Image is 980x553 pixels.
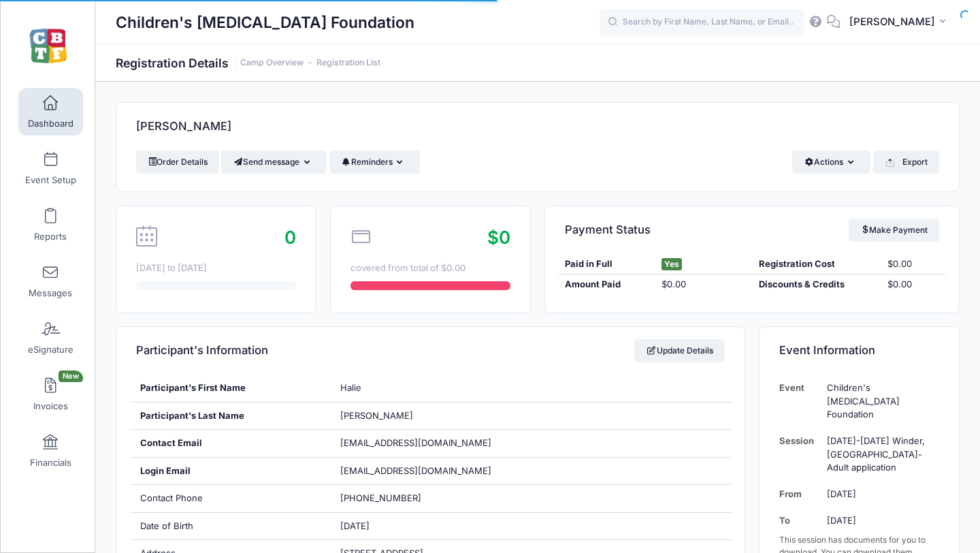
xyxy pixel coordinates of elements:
span: 0 [284,227,296,248]
span: Invoices [33,400,68,412]
a: eSignature [18,314,83,362]
td: From [779,481,821,507]
span: $0 [487,227,510,248]
a: Financials [18,427,83,475]
div: Login Email [130,458,331,485]
div: Date of Birth [130,513,331,540]
div: Contact Email [130,430,331,457]
span: Halie [340,382,361,393]
button: Actions [792,151,870,174]
a: Update Details [634,339,725,362]
a: Registration List [316,58,380,68]
span: [DATE] [340,520,370,531]
a: Camp Overview [240,58,304,68]
span: eSignature [28,344,73,355]
button: [PERSON_NAME] [840,7,960,38]
td: [DATE] [821,481,939,507]
td: Children's [MEDICAL_DATA] Foundation [821,375,939,428]
div: Registration Cost [752,257,881,271]
input: Search by First Name, Last Name, or Email... [600,9,804,36]
span: [PERSON_NAME] [849,14,935,29]
span: [PERSON_NAME] [340,410,413,421]
button: Send message [221,151,327,174]
div: $0.00 [881,257,946,271]
div: Participant's First Name [130,375,331,402]
span: Dashboard [28,118,73,129]
td: Session [779,428,821,481]
h4: Participant's Information [136,332,268,370]
div: Participant's Last Name [130,402,331,430]
button: Export [873,151,939,174]
td: To [779,507,821,534]
span: Messages [29,287,72,299]
a: Order Details [136,151,219,174]
a: Messages [18,257,83,305]
a: Make Payment [849,219,939,242]
span: [EMAIL_ADDRESS][DOMAIN_NAME] [340,437,491,448]
a: Reports [18,201,83,249]
img: Children's Brain Tumor Foundation [23,21,74,72]
div: [DATE] to [DATE] [136,262,296,275]
h1: Registration Details [116,56,380,70]
div: Amount Paid [558,278,655,291]
h4: Payment Status [565,210,651,249]
a: Children's Brain Tumor Foundation [1,14,96,79]
span: Yes [661,258,682,270]
div: Contact Phone [130,485,331,512]
div: Discounts & Credits [752,278,881,291]
div: covered from total of $0.00 [350,262,510,275]
span: New [59,370,83,382]
span: Reports [34,231,67,242]
div: $0.00 [655,278,752,291]
h1: Children's [MEDICAL_DATA] Foundation [116,7,414,38]
td: [DATE] [821,507,939,534]
div: Paid in Full [558,257,655,271]
div: $0.00 [881,278,946,291]
span: [PHONE_NUMBER] [340,492,421,503]
h4: Event Information [779,332,875,370]
a: Event Setup [18,144,83,192]
span: Financials [30,457,71,469]
button: Reminders [329,151,420,174]
span: [EMAIL_ADDRESS][DOMAIN_NAME] [340,464,510,478]
a: InvoicesNew [18,370,83,418]
h4: [PERSON_NAME] [136,108,231,146]
a: Dashboard [18,88,83,136]
td: [DATE]-[DATE] Winder, [GEOGRAPHIC_DATA]-Adult application [821,428,939,481]
td: Event [779,375,821,428]
span: Event Setup [25,174,76,186]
